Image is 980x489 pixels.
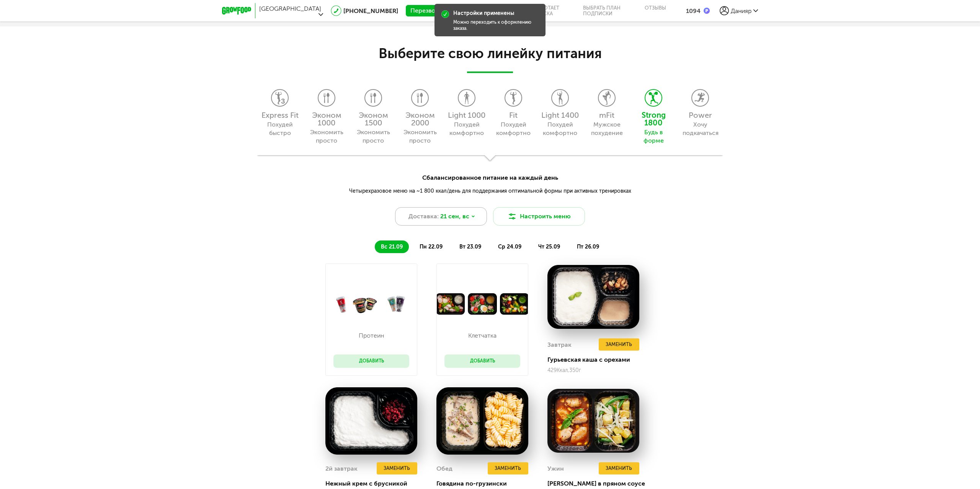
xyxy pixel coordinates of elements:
[356,128,390,145] div: Экономить просто
[587,111,626,119] div: mFit
[547,387,639,455] img: big_5UpieqWwH92fAEHI.png
[636,128,671,145] div: Будь в форме
[731,7,751,15] span: Данияр
[436,387,528,455] img: big_m8cDPv4OcxW0p6rM.png
[260,111,299,119] div: Express Fit
[681,111,720,119] div: Power
[542,120,577,137] div: Похудей комфортно
[557,367,569,374] span: Ккал,
[325,480,417,487] div: Нежный крем с брусникой
[577,244,599,250] span: пт 26.09
[459,244,481,250] span: вт 23.09
[436,465,452,472] h3: Обед
[538,244,560,250] span: чт 25.09
[408,212,439,221] span: Доставка:
[498,244,521,250] span: ср 24.09
[186,187,794,195] div: Четырехразовое меню на ~1 800 ккал/день для поддержания оптимальной формы при активных тренировках
[579,367,581,374] span: г
[354,111,393,127] div: Эконом 1500
[599,338,639,351] button: Заменить
[309,128,344,145] div: Экономить просто
[449,120,484,137] div: Похудей комфортно
[547,367,639,374] div: 429 350
[488,462,528,475] button: Заменить
[325,465,358,472] h3: 2й завтрак
[453,19,539,31] div: Можно переходить к оформлению заказа.
[547,480,645,487] div: [PERSON_NAME] в пряном соусе
[402,128,437,145] div: Экономить просто
[547,465,564,472] h3: Ужин
[440,212,469,221] span: 21 сен, вс
[704,8,710,14] img: bonus_p.2f9b352.png
[341,332,402,339] p: Протеин
[686,7,701,15] div: 1094
[333,354,409,368] button: Добавить
[547,263,639,331] img: big_pf808mGKqrAvdYHC.png
[420,244,443,250] span: пн 22.09
[547,356,639,363] div: Гурьевская каша с орехами
[493,207,585,226] button: Настроить меню
[436,480,528,487] div: Говядина по-грузински
[381,244,403,250] span: вс 21.09
[452,332,513,339] p: Клетчатка
[541,111,580,119] div: Light 1400
[453,10,514,17] div: Настройки применены
[494,111,533,119] div: Fit
[589,120,624,137] div: Мужское похудение
[683,120,717,137] div: Хочу подкачаться
[377,462,417,475] button: Заменить
[343,7,398,15] a: [PHONE_NUMBER]
[599,462,639,475] button: Заменить
[447,111,486,119] div: Light 1000
[262,120,297,137] div: Похудей быстро
[547,341,572,348] h3: Завтрак
[634,111,673,127] div: Strong 1800
[444,354,520,368] button: Добавить
[483,155,497,164] img: shadow-triangle.0b0aa4a.svg
[406,5,467,16] button: Перезвоните мне
[307,111,346,127] div: Эконом 1000
[496,120,531,137] div: Похудей комфортно
[400,111,439,127] div: Эконом 2000
[259,5,321,12] span: [GEOGRAPHIC_DATA]
[325,387,417,455] img: big_YplubhGIsFkQ4Gk5.png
